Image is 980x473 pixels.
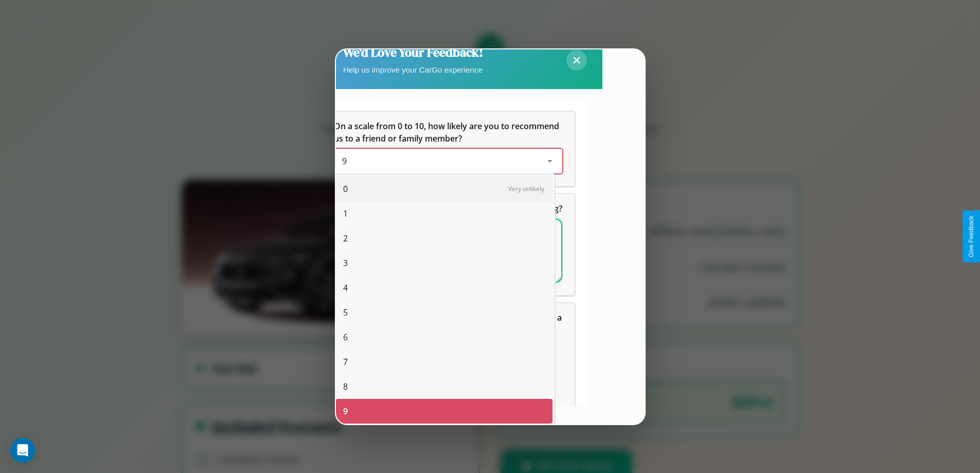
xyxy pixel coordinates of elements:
[343,257,348,269] span: 3
[336,201,553,226] div: 1
[10,438,35,463] div: Open Intercom Messenger
[334,312,564,336] span: Which of the following features do you value the most in a vehicle?
[336,300,553,325] div: 5
[336,349,553,374] div: 7
[336,251,553,275] div: 3
[343,232,348,244] span: 2
[322,112,575,186] div: On a scale from 0 to 10, how likely are you to recommend us to a friend or family member?
[343,306,348,319] span: 5
[336,424,553,448] div: 10
[343,331,348,343] span: 6
[343,183,348,195] span: 0
[343,63,483,77] p: Help us improve your CarGo experience
[343,356,348,368] span: 7
[334,120,562,145] h5: On a scale from 0 to 10, how likely are you to recommend us to a friend or family member?
[336,275,553,300] div: 4
[336,374,553,399] div: 8
[508,184,544,193] span: Very unlikely
[334,203,562,214] span: What can we do to make your experience more satisfying?
[334,149,562,173] div: On a scale from 0 to 10, how likely are you to recommend us to a friend or family member?
[336,226,553,251] div: 2
[336,177,553,201] div: 0
[336,399,553,424] div: 9
[343,405,348,417] span: 9
[336,325,553,349] div: 6
[343,207,348,220] span: 1
[334,120,561,144] span: On a scale from 0 to 10, how likely are you to recommend us to a friend or family member?
[343,282,348,294] span: 4
[968,216,975,257] div: Give Feedback
[343,44,483,61] h2: We'd Love Your Feedback!
[343,380,348,393] span: 8
[342,155,347,167] span: 9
